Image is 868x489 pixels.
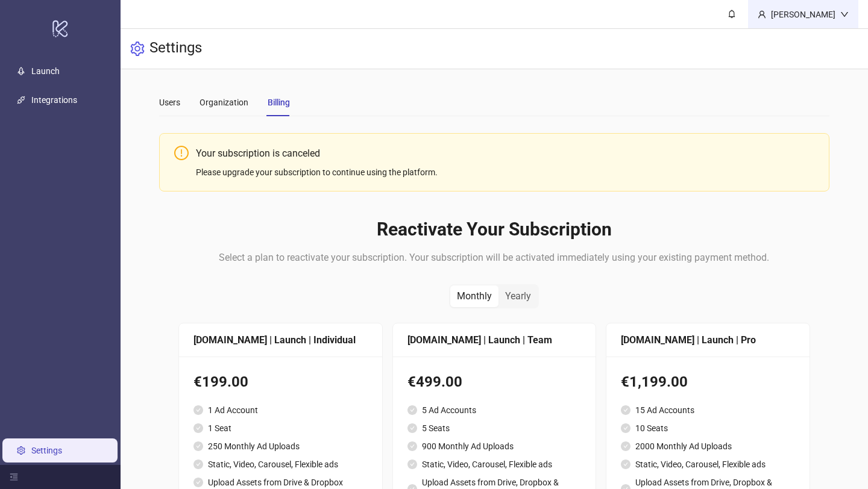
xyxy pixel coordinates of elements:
[407,403,582,417] li: 5 Ad Accounts
[621,441,631,451] span: check-circle
[193,458,368,471] li: Static, Video, Carousel, Flexible ads
[449,284,539,308] div: segmented control
[193,440,368,453] li: 250 Monthly Ad Uploads
[621,403,795,417] li: 15 Ad Accounts
[159,96,180,109] div: Users
[174,146,189,160] span: exclamation-circle
[196,166,815,179] div: Please upgrade your subscription to continue using the platform.
[407,371,582,394] div: €499.00
[31,95,77,105] a: Integrations
[10,473,18,481] span: menu-fold
[407,405,417,415] span: check-circle
[193,441,203,451] span: check-circle
[621,422,795,435] li: 10 Seats
[149,39,202,59] h3: Settings
[193,332,368,347] div: [DOMAIN_NAME] | Launch | Individual
[193,371,368,394] div: €199.00
[178,218,811,241] h2: Reactivate Your Subscription
[196,146,815,161] div: Your subscription is canceled
[840,10,849,19] span: down
[407,422,582,435] li: 5 Seats
[31,66,60,76] a: Launch
[193,422,368,435] li: 1 Seat
[407,459,417,469] span: check-circle
[268,96,290,109] div: Billing
[728,10,736,18] span: bell
[407,332,582,347] div: [DOMAIN_NAME] | Launch | Team
[621,458,795,471] li: Static, Video, Carousel, Flexible ads
[621,405,631,415] span: check-circle
[193,423,203,433] span: check-circle
[766,8,840,21] div: [PERSON_NAME]
[407,440,582,453] li: 900 Monthly Ad Uploads
[31,446,62,455] a: Settings
[450,285,498,307] div: Monthly
[407,441,417,451] span: check-circle
[407,458,582,471] li: Static, Video, Carousel, Flexible ads
[407,423,417,433] span: check-circle
[621,440,795,453] li: 2000 Monthly Ad Uploads
[193,478,203,487] span: check-circle
[193,405,203,415] span: check-circle
[193,403,368,417] li: 1 Ad Account
[498,285,538,307] div: Yearly
[130,42,145,56] span: setting
[193,459,203,469] span: check-circle
[621,423,631,433] span: check-circle
[621,332,795,347] div: [DOMAIN_NAME] | Launch | Pro
[621,371,795,394] div: €1,199.00
[200,96,248,109] div: Organization
[219,252,769,263] span: Select a plan to reactivate your subscription. Your subscription will be activated immediately us...
[621,459,631,469] span: check-circle
[193,476,368,489] li: Upload Assets from Drive & Dropbox
[758,10,766,19] span: user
